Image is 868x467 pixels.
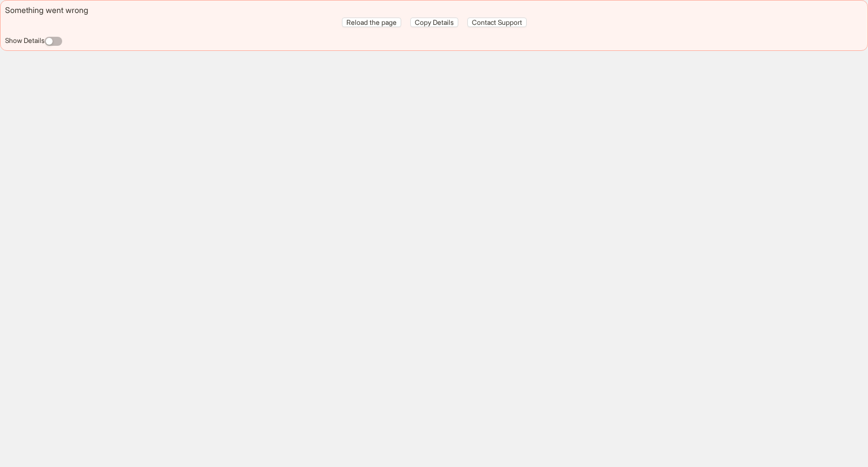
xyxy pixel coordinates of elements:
[410,18,458,27] button: Copy Details
[342,18,401,27] button: Reload the page
[5,36,45,45] label: Show Details
[467,18,527,27] button: Contact Support
[472,18,522,27] span: Contact Support
[415,18,454,27] span: Copy Details
[5,5,863,15] div: Something went wrong
[346,18,397,27] span: Reload the page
